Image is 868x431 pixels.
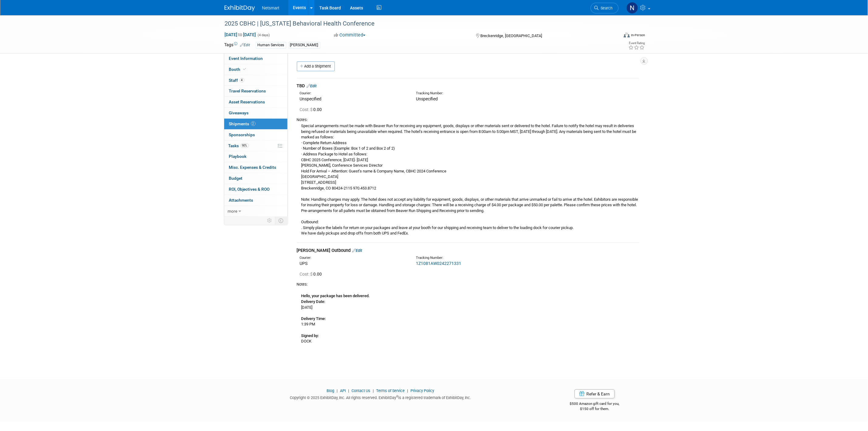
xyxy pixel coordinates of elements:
[229,67,248,72] span: Booth
[410,388,434,393] a: Privacy Policy
[546,406,644,412] div: $150 off for them.
[229,165,276,170] span: Misc. Expenses & Credits
[352,388,370,393] a: Contact Us
[229,154,247,159] span: Playbook
[297,247,639,254] div: [PERSON_NAME] Outbound
[300,260,407,266] div: UPS
[256,42,286,48] div: Human Services
[224,108,287,118] a: Giveaways
[300,107,324,112] span: 0.00
[257,33,270,37] span: (4 days)
[224,86,287,96] a: Travel Reservations
[396,395,398,398] sup: ®
[229,56,263,61] span: Event Information
[347,388,351,393] span: |
[224,184,287,195] a: ROI, Objectives & ROO
[229,89,266,93] span: Travel Reservations
[229,198,253,203] span: Attachments
[297,83,639,89] div: TBD
[229,187,270,192] span: ROI, Objectives & ROO
[224,64,287,75] a: Booth
[229,110,249,115] span: Giveaways
[241,143,249,148] span: 90%
[262,5,280,10] span: Netsmart
[240,43,250,47] a: Edit
[224,206,287,217] a: more
[631,33,645,37] div: In-Person
[297,123,639,236] div: Special arrangements must be made with Beaver Run for receiving any equipment, goods, displays or...
[238,32,243,37] span: to
[224,130,287,140] a: Sponsorships
[300,91,407,96] div: Courier:
[480,33,542,38] span: Breckenridge, [GEOGRAPHIC_DATA]
[626,2,638,14] img: Nina Finn
[371,388,375,393] span: |
[297,61,335,71] a: Add a Shipment
[224,75,287,86] a: Staff4
[229,132,255,137] span: Sponsorships
[416,91,552,96] div: Tracking Number:
[575,389,615,398] a: Refer & Earn
[229,121,256,126] span: Shipments
[297,287,639,344] div: [DATE] 1:39 PM DOCK
[340,388,346,393] a: API
[240,78,244,82] span: 4
[229,176,243,181] span: Budget
[300,272,314,276] span: Cost: $
[307,84,317,88] a: Edit
[300,107,314,112] span: Cost: $
[224,173,287,184] a: Budget
[225,32,256,37] span: [DATE] [DATE]
[228,143,249,148] span: Tasks
[224,119,287,129] a: Shipments2
[376,388,405,393] a: Terms of Service
[229,78,244,83] span: Staff
[591,3,619,13] a: Search
[301,299,325,304] b: Delivery Date:
[327,388,334,393] a: Blog
[224,141,287,151] a: Tasks90%
[416,255,552,260] div: Tracking Number:
[224,195,287,206] a: Attachments
[265,217,275,224] td: Personalize Event Tab Strip
[225,42,250,49] td: Tags
[332,32,368,38] button: Committed
[225,394,537,401] div: Copyright © 2025 ExhibitDay, Inc. All rights reserved. ExhibitDay is a registered trademark of Ex...
[297,117,639,123] div: Notes:
[335,388,339,393] span: |
[546,397,644,411] div: $500 Amazon gift card for you,
[300,96,407,102] div: Unspecified
[406,388,410,393] span: |
[301,294,370,298] b: Hello, your package has been delivered.
[224,162,287,173] a: Misc. Expenses & Credits
[416,96,438,101] span: Unspecified
[223,18,609,29] div: 2025 CBHC | [US_STATE] Behavioral Health Conference
[301,333,319,338] b: Signed by:
[224,151,287,162] a: Playbook
[229,99,265,104] span: Asset Reservations
[224,97,287,107] a: Asset Reservations
[228,209,238,214] span: more
[251,121,256,126] span: 2
[275,217,287,224] td: Toggle Event Tabs
[352,248,362,253] a: Edit
[297,282,639,287] div: Notes:
[599,6,613,10] span: Search
[301,316,326,321] b: Delivery Time:
[243,68,246,71] i: Booth reservation complete
[628,42,645,45] div: Event Rating
[416,261,461,266] a: 1Z1081AW0242271331
[583,32,645,41] div: Event Format
[624,33,630,37] img: Format-Inperson.png
[224,53,287,64] a: Event Information
[288,42,320,48] div: [PERSON_NAME]
[300,255,407,260] div: Courier:
[225,5,255,11] img: ExhibitDay
[300,272,324,276] span: 0.00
